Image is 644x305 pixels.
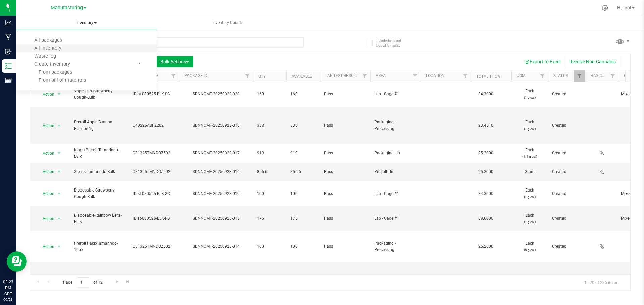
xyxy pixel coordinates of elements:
[178,190,254,197] div: SDNNCMF-20250923-019
[5,63,12,69] inline-svg: Inventory
[515,94,544,101] p: (1 g ea.)
[475,189,497,199] span: 84.3000
[292,74,312,79] a: Available
[552,215,581,222] span: Created
[257,122,282,129] span: 338
[160,59,189,64] span: Bulk Actions
[324,150,366,156] span: Pass
[324,91,366,97] span: Pass
[515,88,544,101] span: Each
[37,242,55,251] span: Action
[290,243,316,250] span: 100
[324,215,366,222] span: Pass
[133,215,175,222] span: IDist-080525-BLK-RB
[475,214,497,223] span: 88.6000
[37,121,55,130] span: Action
[515,153,544,160] p: (1.1 g ea.)
[515,212,544,225] span: Each
[57,277,108,288] span: Page of 12
[374,240,417,253] span: Packaging - Processing
[178,150,254,156] div: SDNNCMF-20250923-017
[374,150,417,156] span: Packaging - In
[25,45,70,51] span: All inventory
[374,215,417,222] span: Lab - Cage #1
[475,89,497,99] span: 84.3000
[30,37,304,48] input: Search Package ID, Item Name, SKU, Lot or Part Number...
[257,243,282,250] span: 100
[157,16,298,30] a: Inventory Counts
[5,34,12,41] inline-svg: Manufacturing
[552,91,581,97] span: Created
[359,70,370,82] a: Filter
[25,69,72,75] span: From packages
[574,70,585,82] a: Filter
[74,119,125,132] span: Preroll-Apple Banana Flambe-1g
[5,19,12,26] inline-svg: Analytics
[3,279,13,297] p: 03:23 PM CDT
[552,122,581,129] span: Created
[374,91,417,97] span: Lab - Cage #1
[374,169,417,175] span: Pre-roll - In
[565,56,620,67] button: Receive Non-Cannabis
[475,167,497,177] span: 25.2000
[37,167,55,176] span: Action
[515,126,544,132] p: (1 g ea.)
[25,61,79,67] span: Create inventory
[553,73,568,78] a: Status
[290,122,316,129] span: 338
[325,73,357,78] a: Lab Test Result
[178,243,254,250] div: SDNNCMF-20250923-014
[7,251,27,272] iframe: Resource center
[3,297,13,302] p: 09/23
[552,150,581,156] span: Created
[55,167,63,176] span: select
[579,277,624,287] span: 1 - 20 of 236 items
[112,277,122,286] a: Go to the next page
[410,70,421,82] a: Filter
[552,169,581,175] span: Created
[37,214,55,223] span: Action
[257,215,282,222] span: 175
[517,73,525,78] a: UOM
[133,243,175,250] span: 081325TMNDOZ502
[178,169,254,175] div: SDNNCMF-20250923-016
[74,212,125,225] span: Disposable-Rainbow Belts-Bulk
[515,240,544,253] span: Each
[324,243,366,250] span: Pass
[515,194,544,200] p: (1 g ea.)
[123,277,133,286] a: Go to the last page
[324,169,366,175] span: Pass
[552,190,581,197] span: Created
[257,190,282,197] span: 100
[74,187,125,200] span: Disposable-Strawberry Cough-Bulk
[426,73,445,78] a: Location
[133,122,175,129] span: 040225ABFZ202
[203,20,252,26] span: Inventory Counts
[77,277,89,288] input: 1
[257,169,282,175] span: 856.6
[257,150,282,156] span: 919
[178,91,254,97] div: SDNNCMF-20250923-020
[374,190,417,197] span: Lab - Cage #1
[178,122,254,129] div: SDNNCMF-20250923-018
[290,150,316,156] span: 919
[601,5,609,11] div: Manage settings
[37,189,55,198] span: Action
[37,149,55,158] span: Action
[25,53,65,59] span: Waste log
[5,48,12,55] inline-svg: Inbound
[37,90,55,99] span: Action
[55,149,63,158] span: select
[290,169,316,175] span: 856.6
[585,70,619,82] th: Has COA
[617,5,631,10] span: Hi, Ino!
[258,74,266,79] a: Qty
[74,147,125,160] span: Kings Preroll-Tamarindo-Bulk
[515,169,544,175] span: Gram
[5,77,12,84] inline-svg: Reports
[290,91,316,97] span: 160
[515,187,544,200] span: Each
[475,148,497,158] span: 25.2000
[55,189,63,198] span: select
[55,121,63,130] span: select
